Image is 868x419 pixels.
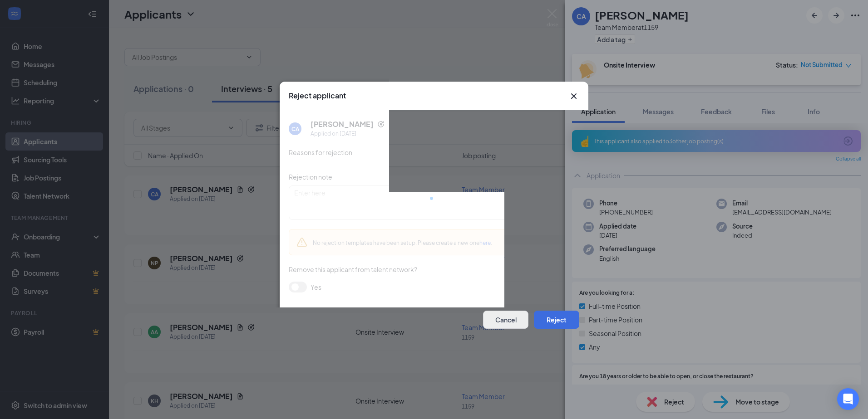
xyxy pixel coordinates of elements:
button: Cancel [483,311,528,329]
svg: Cross [568,91,579,102]
h3: Reject applicant [289,91,346,101]
button: Close [568,91,579,102]
button: Reject [534,311,579,329]
div: Open Intercom Messenger [837,388,859,410]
